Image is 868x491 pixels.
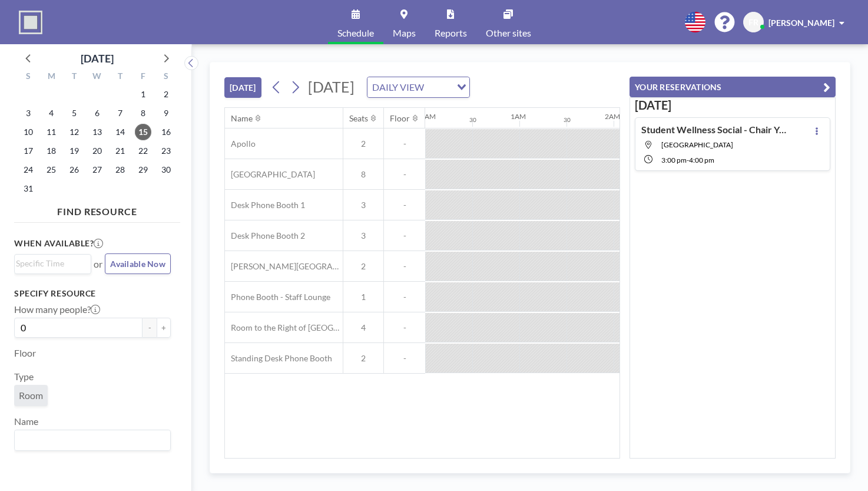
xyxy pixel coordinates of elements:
[19,390,43,401] span: Room
[112,162,128,178] span: Thursday, August 28, 2025
[112,124,128,140] span: Thursday, August 14, 2025
[393,28,416,38] span: Maps
[225,139,256,149] span: Apollo
[108,70,131,85] div: T
[20,124,37,140] span: Sunday, August 10, 2025
[416,112,436,121] div: 12AM
[343,139,383,149] span: 2
[384,139,425,149] span: -
[40,70,63,85] div: M
[384,292,425,302] span: -
[135,162,151,178] span: Friday, August 29, 2025
[66,105,82,121] span: Tuesday, August 5, 2025
[661,140,733,149] span: Brooklyn Bridge
[748,17,758,28] span: FR
[641,124,789,136] h4: Student Wellness Social - Chair Yoga
[428,80,450,95] input: Search for option
[14,371,34,383] label: Type
[89,124,105,140] span: Wednesday, August 13, 2025
[635,98,830,113] h3: [DATE]
[86,70,109,85] div: W
[63,70,86,85] div: T
[19,11,42,34] img: organization-logo
[66,143,82,159] span: Tuesday, August 19, 2025
[225,322,343,333] span: Room to the Right of [GEOGRAPHIC_DATA]
[17,70,40,85] div: S
[390,113,410,124] div: Floor
[231,113,253,124] div: Name
[370,80,426,95] span: DAILY VIEW
[94,258,102,270] span: or
[135,124,151,140] span: Friday, August 15, 2025
[66,162,82,178] span: Tuesday, August 26, 2025
[110,259,165,269] span: Available Now
[384,353,425,364] span: -
[768,18,834,28] span: [PERSON_NAME]
[308,78,355,95] span: [DATE]
[135,105,151,121] span: Friday, August 8, 2025
[225,353,332,364] span: Standing Desk Phone Booth
[16,257,84,270] input: Search for option
[687,156,689,164] span: -
[43,105,59,121] span: Monday, August 4, 2025
[89,105,105,121] span: Wednesday, August 6, 2025
[486,28,531,38] span: Other sites
[20,180,37,197] span: Sunday, August 31, 2025
[225,169,315,180] span: [GEOGRAPHIC_DATA]
[158,162,174,178] span: Saturday, August 30, 2025
[14,201,180,218] h4: FIND RESOURCE
[384,322,425,333] span: -
[435,28,467,38] span: Reports
[112,143,128,159] span: Thursday, August 21, 2025
[343,230,383,241] span: 3
[564,116,571,124] div: 30
[224,77,261,98] button: [DATE]
[135,143,151,159] span: Friday, August 22, 2025
[20,162,37,178] span: Sunday, August 24, 2025
[15,430,170,450] div: Search for option
[89,162,105,178] span: Wednesday, August 27, 2025
[43,162,59,178] span: Monday, August 25, 2025
[630,77,836,97] button: YOUR RESERVATIONS
[158,105,174,121] span: Saturday, August 9, 2025
[131,70,154,85] div: F
[349,113,368,124] div: Seats
[384,261,425,272] span: -
[14,347,36,359] label: Floor
[143,318,157,338] button: -
[343,200,383,210] span: 3
[135,86,151,103] span: Friday, August 1, 2025
[661,156,687,164] span: 3:00 PM
[343,322,383,333] span: 4
[14,304,100,315] label: How many people?
[43,143,59,159] span: Monday, August 18, 2025
[343,353,383,364] span: 2
[15,255,91,272] div: Search for option
[343,261,383,272] span: 2
[367,77,469,97] div: Search for option
[384,200,425,210] span: -
[66,124,82,140] span: Tuesday, August 12, 2025
[689,156,714,164] span: 4:00 PM
[105,253,171,274] button: Available Now
[343,169,383,180] span: 8
[14,416,38,427] label: Name
[20,143,37,159] span: Sunday, August 17, 2025
[384,230,425,241] span: -
[43,124,59,140] span: Monday, August 11, 2025
[225,261,343,272] span: [PERSON_NAME][GEOGRAPHIC_DATA]
[225,200,305,210] span: Desk Phone Booth 1
[225,292,330,302] span: Phone Booth - Staff Lounge
[469,116,476,124] div: 30
[112,105,128,121] span: Thursday, August 7, 2025
[343,292,383,302] span: 1
[14,288,171,299] h3: Specify resource
[158,86,174,103] span: Saturday, August 2, 2025
[158,143,174,159] span: Saturday, August 23, 2025
[605,112,620,121] div: 2AM
[20,105,37,121] span: Sunday, August 3, 2025
[81,50,114,67] div: [DATE]
[511,112,526,121] div: 1AM
[158,124,174,140] span: Saturday, August 16, 2025
[225,230,305,241] span: Desk Phone Booth 2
